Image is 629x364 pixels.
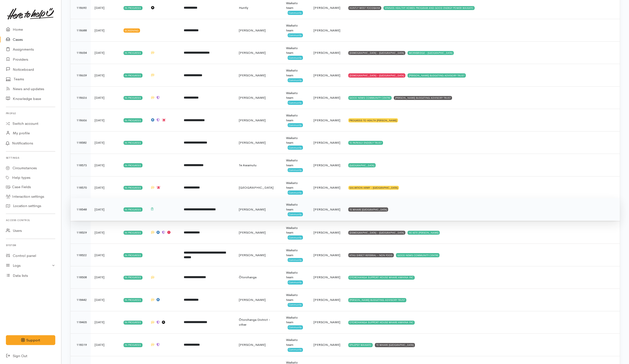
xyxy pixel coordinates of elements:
[396,253,440,257] div: GOOD NEWS COMMUNITY CENTRE
[286,293,306,302] div: Waikato team
[288,146,303,150] span: Community
[408,51,454,55] div: WORKBRIDGE - [GEOGRAPHIC_DATA]
[71,86,91,109] td: 118626
[71,266,91,289] td: 118508
[408,73,466,77] div: [PERSON_NAME] BUDGETING ADVISORY TRUST
[239,51,266,55] span: [PERSON_NAME]
[91,266,120,289] td: [DATE]
[348,231,406,235] div: [DEMOGRAPHIC_DATA] - [GEOGRAPHIC_DATA]
[314,253,341,257] span: [PERSON_NAME]
[71,19,91,42] td: 118688
[288,191,303,195] span: Community
[288,56,303,60] span: Community
[91,244,120,266] td: [DATE]
[348,163,376,167] div: [GEOGRAPHIC_DATA]
[348,118,398,122] div: PROGRESS TO HEALTH [PERSON_NAME]
[286,202,306,212] div: Waikato team
[124,118,143,122] div: In progress
[288,168,303,172] span: Community
[124,186,143,190] div: In progress
[408,231,440,235] div: HE KETE [PERSON_NAME]
[314,163,341,167] span: [PERSON_NAME]
[314,118,341,122] span: [PERSON_NAME]
[71,289,91,311] td: 118442
[71,131,91,154] td: 118582
[348,253,394,257] div: HTHU DIRECT REFERRAL - NON FOOD
[288,78,303,82] span: Community
[239,163,257,167] span: Te Awamutu
[124,96,143,100] div: In progress
[288,348,303,352] span: Community
[314,230,341,235] span: [PERSON_NAME]
[288,11,303,15] span: Community
[314,6,341,10] span: [PERSON_NAME]
[71,311,91,334] td: 118405
[288,325,303,329] span: Community
[314,343,341,347] span: [PERSON_NAME]
[71,109,91,132] td: 118606
[71,176,91,199] td: 118570
[286,158,306,168] div: Waikato team
[288,303,303,307] span: Community
[348,186,399,190] div: SALVATION ARMY - [GEOGRAPHIC_DATA]
[239,28,266,32] span: [PERSON_NAME]
[314,140,341,145] span: [PERSON_NAME]
[239,318,270,327] span: Ōtorohanga District - other
[6,217,55,224] h6: Access control
[286,270,306,280] div: Waikato team
[91,154,120,177] td: [DATE]
[91,86,120,109] td: [DATE]
[286,1,306,10] div: Waikato team
[314,298,341,302] span: [PERSON_NAME]
[124,51,143,55] div: In progress
[124,141,143,145] div: In progress
[91,109,120,132] td: [DATE]
[314,73,341,77] span: [PERSON_NAME]
[71,64,91,87] td: 118639
[314,207,341,211] span: [PERSON_NAME]
[348,298,407,302] div: [PERSON_NAME] BUDGETING ADVISORY TRUST
[239,73,266,77] span: [PERSON_NAME]
[239,298,266,302] span: [PERSON_NAME]
[239,343,266,347] span: [PERSON_NAME]
[286,91,306,100] div: Waikato team
[239,207,266,211] span: [PERSON_NAME]
[239,185,273,190] span: [GEOGRAPHIC_DATA]
[91,198,120,221] td: [DATE]
[314,320,341,324] span: [PERSON_NAME]
[91,289,120,311] td: [DATE]
[71,154,91,177] td: 118573
[348,276,415,280] div: OTOROHANGA SUPPORT HOUSE WHARE AWHINA INC
[384,6,475,10] div: VINNIES HEALTHY HOMES PROGRAM AND GOOD ENERGY POWER WAIKATO
[91,64,120,87] td: [DATE]
[348,208,388,211] div: TE WHARE [GEOGRAPHIC_DATA]
[6,335,55,345] button: Support
[239,6,248,10] span: Huntly
[286,113,306,123] div: Waikato team
[124,208,143,211] div: In progress
[348,51,406,55] div: [DEMOGRAPHIC_DATA] - [GEOGRAPHIC_DATA]
[6,110,55,117] h6: Profile
[124,28,140,32] div: Screening
[286,315,306,325] div: Waikato team
[91,42,120,64] td: [DATE]
[314,185,341,190] span: [PERSON_NAME]
[375,343,415,347] div: TE WHARE [GEOGRAPHIC_DATA]
[124,253,143,257] div: In progress
[91,334,120,356] td: [DATE]
[71,198,91,221] td: 118548
[124,298,143,302] div: In progress
[314,96,341,100] span: [PERSON_NAME]
[288,258,303,262] span: Community
[286,338,306,347] div: Waikato team
[286,181,306,190] div: Waikato team
[288,101,303,105] span: Community
[71,42,91,64] td: 118654
[6,154,55,161] h6: Settings
[348,6,382,10] div: HUNTLY WEST FOODBANK
[286,225,306,235] div: Waikato team
[314,51,341,55] span: [PERSON_NAME]
[71,244,91,266] td: 118522
[71,221,91,244] td: 118529
[91,311,120,334] td: [DATE]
